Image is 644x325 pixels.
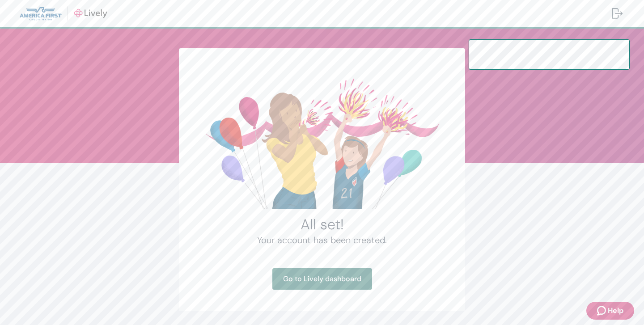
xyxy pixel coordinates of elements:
button: Zendesk support iconHelp [586,302,634,320]
svg: Zendesk support icon [597,305,608,316]
h4: Your account has been created. [200,233,444,247]
h2: All set! [200,215,444,233]
span: Help [608,305,623,316]
a: Go to Lively dashboard [272,268,372,290]
button: Log out [605,3,630,24]
img: Lively [20,6,107,21]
